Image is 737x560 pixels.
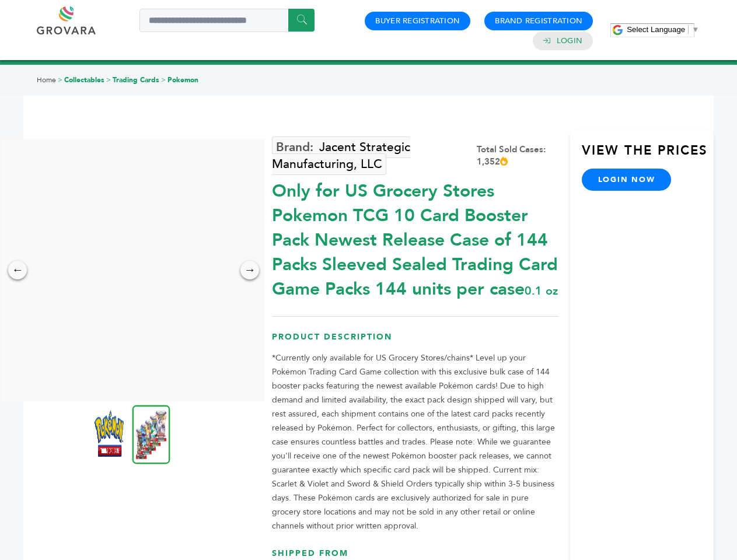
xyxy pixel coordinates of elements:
span: ​ [688,25,689,34]
div: Total Sold Cases: 1,352 [477,143,558,168]
a: Jacent Strategic Manufacturing, LLC [272,136,410,175]
a: Pokemon [167,75,198,85]
a: Home [37,75,56,85]
span: > [161,75,166,85]
input: Search a product or brand... [139,9,315,32]
p: *Currently only available for US Grocery Stores/chains* Level up your Pokémon Trading Card Game c... [272,351,558,533]
span: 0.1 oz [525,283,558,299]
span: ▼ [691,25,699,34]
span: > [106,75,111,85]
div: Only for US Grocery Stores Pokemon TCG 10 Card Booster Pack Newest Release Case of 144 Packs Slee... [272,173,558,302]
span: Select Language [627,25,685,34]
h3: Product Description [272,331,558,352]
span: > [58,75,62,85]
a: Login [557,36,582,46]
div: ← [8,261,27,279]
a: Select Language​ [627,25,699,34]
a: Buyer Registration [375,16,460,26]
img: *Only for US Grocery Stores* Pokemon TCG 10 Card Booster Pack – Newest Release (Case of 144 Packs... [95,410,124,457]
a: Collectables [64,75,104,85]
a: login now [582,169,672,191]
div: → [240,261,259,279]
a: Brand Registration [495,16,582,26]
img: *Only for US Grocery Stores* Pokemon TCG 10 Card Booster Pack – Newest Release (Case of 144 Packs... [132,405,170,464]
h3: View the Prices [582,142,714,169]
a: Trading Cards [113,75,159,85]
